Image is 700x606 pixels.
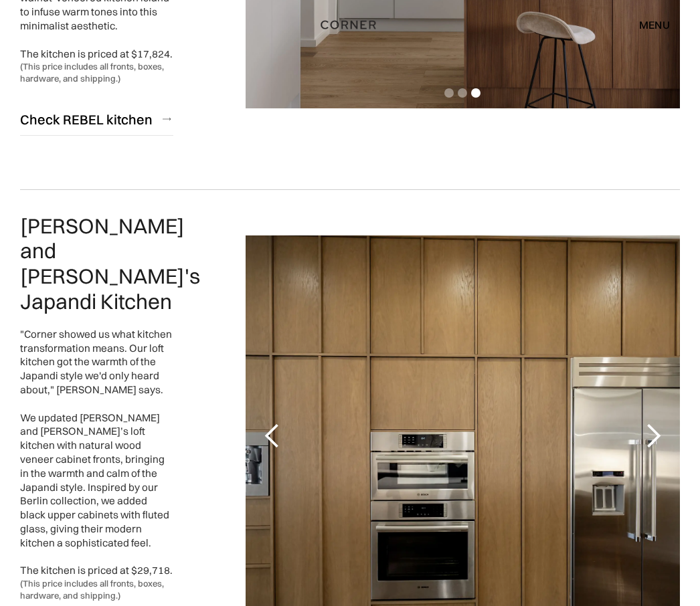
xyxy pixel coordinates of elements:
div: (This price includes all fronts, boxes, hardware, and shipping.) [20,61,173,84]
div: Show slide 1 of 3 [444,88,454,98]
div: "Corner showed us what kitchen transformation means. Our loft kitchen got the warmth of the Japan... [20,328,173,578]
div: Show slide 3 of 3 [471,88,480,98]
div: Show slide 2 of 3 [458,88,467,98]
div: menu [626,13,670,36]
a: Check REBEL kitchen [20,103,173,136]
a: home [304,16,396,33]
div: menu [639,19,670,30]
div: Check REBEL kitchen [20,110,153,128]
h2: [PERSON_NAME] and [PERSON_NAME]'s Japandi Kitchen [20,213,173,314]
div: (This price includes all fronts, boxes, hardware, and shipping.) [20,578,173,601]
